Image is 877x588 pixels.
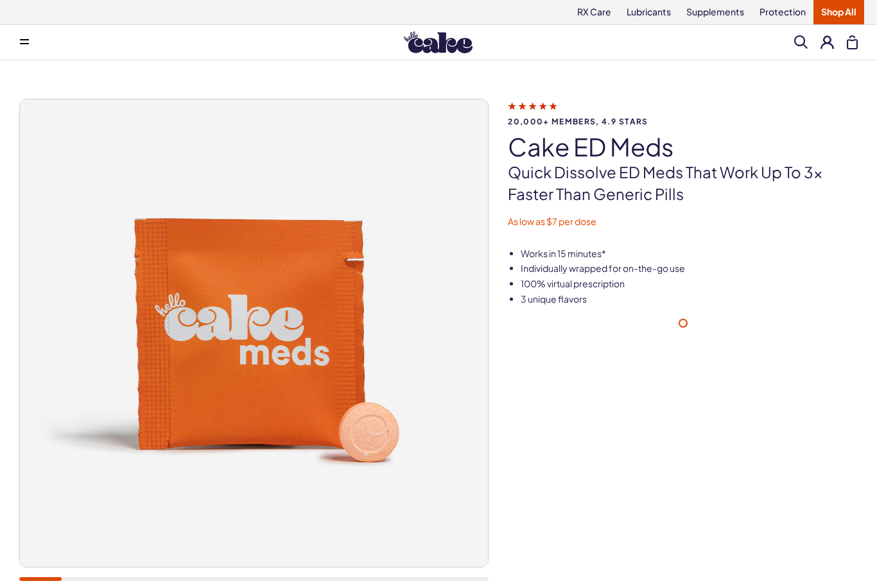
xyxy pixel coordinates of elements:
img: Hello Cake [404,31,473,53]
p: Quick dissolve ED Meds that work up to 3x faster than generic pills [508,162,858,205]
li: 3 unique flavors [521,293,858,306]
span: 20,000+ members, 4.9 stars [508,117,858,126]
li: Works in 15 minutes* [521,248,858,260]
h1: Cake ED Meds [508,133,858,160]
a: 20,000+ members, 4.9 stars [508,100,858,126]
img: Cake ED Meds [20,99,488,567]
li: 100% virtual prescription [521,278,858,290]
li: Individually wrapped for on-the-go use [521,262,858,275]
p: As low as $7 per dose [508,215,858,228]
